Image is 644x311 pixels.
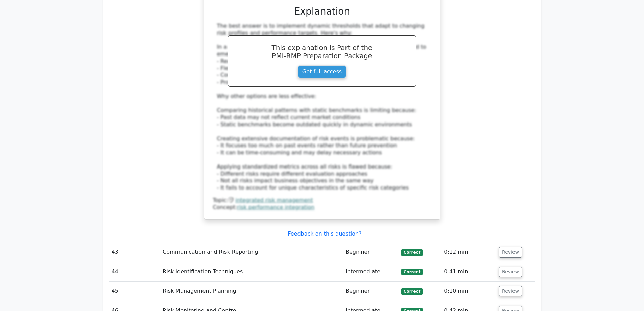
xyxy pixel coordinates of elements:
td: Risk Management Planning [160,282,343,301]
td: 44 [109,262,160,282]
div: Concept: [213,204,431,211]
td: Communication and Risk Reporting [160,243,343,262]
div: The best answer is to implement dynamic thresholds that adapt to changing risk profiles and perfo... [217,23,427,192]
span: Correct [401,249,423,256]
h3: Explanation [217,6,427,17]
td: 43 [109,243,160,262]
td: Risk Identification Techniques [160,262,343,282]
div: Topic: [213,197,431,204]
a: Get full access [298,65,346,78]
a: integrated risk management [235,197,313,203]
td: 0:41 min. [441,262,496,282]
td: 45 [109,282,160,301]
button: Review [499,286,522,296]
td: 0:12 min. [441,243,496,262]
button: Review [499,267,522,277]
td: Beginner [343,282,398,301]
a: risk performance integration [237,204,314,210]
span: Correct [401,269,423,275]
a: Feedback on this question? [288,230,361,237]
span: Correct [401,288,423,295]
button: Review [499,247,522,258]
td: Beginner [343,243,398,262]
td: Intermediate [343,262,398,282]
td: 0:10 min. [441,282,496,301]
